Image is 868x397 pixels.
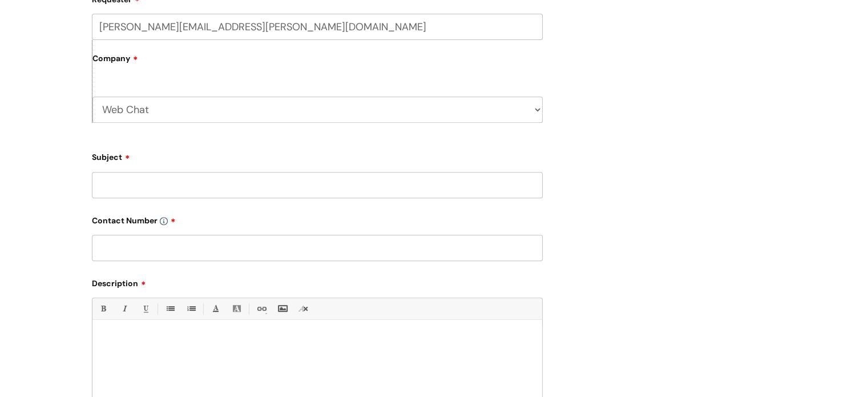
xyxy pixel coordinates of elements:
label: Description [92,275,543,288]
a: Remove formatting (Ctrl-\) [296,302,310,316]
a: Bold (Ctrl-B) [96,302,110,316]
a: Italic (Ctrl-I) [117,302,131,316]
a: Underline(Ctrl-U) [138,302,152,316]
a: Font Color [208,302,223,316]
img: info-icon.svg [160,217,168,225]
a: • Unordered List (Ctrl-Shift-7) [163,302,177,316]
label: Subject [92,149,543,162]
label: Contact Number [92,212,543,226]
label: Company [92,50,543,75]
input: Email [92,14,543,40]
a: Insert Image... [275,302,289,316]
a: 1. Ordered List (Ctrl-Shift-8) [184,302,198,316]
a: Back Color [229,302,244,316]
a: Link [254,302,268,316]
